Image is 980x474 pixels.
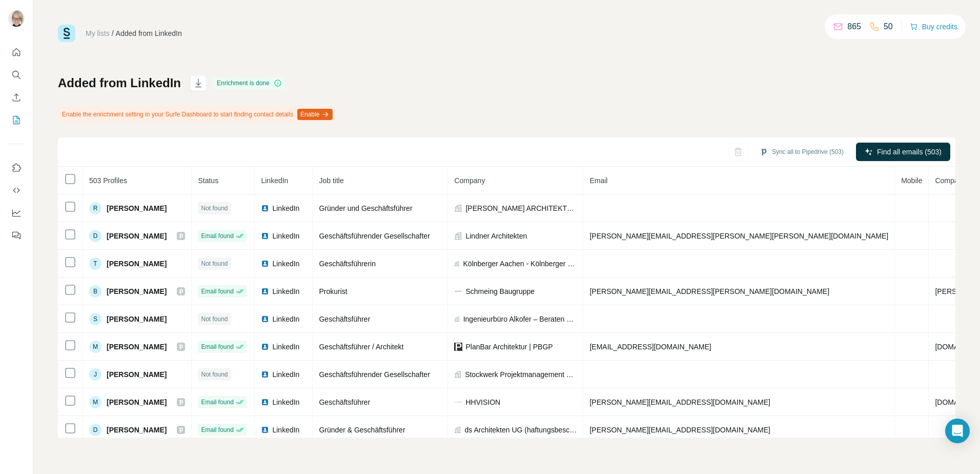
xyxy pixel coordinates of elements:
[8,43,25,62] button: Quick start
[201,398,233,407] span: Email found
[856,143,950,161] button: Find all emails (503)
[589,232,888,240] span: [PERSON_NAME][EMAIL_ADDRESS][PERSON_NAME][PERSON_NAME][DOMAIN_NAME]
[261,343,269,351] img: LinkedIn logo
[107,425,167,435] span: [PERSON_NAME]
[107,259,167,269] span: [PERSON_NAME]
[272,369,299,380] span: LinkedIn
[58,75,181,91] h1: Added from LinkedIn
[297,109,333,120] button: Enable
[201,259,228,268] span: Not found
[107,342,167,352] span: [PERSON_NAME]
[454,343,462,351] img: company-logo
[884,21,893,33] p: 50
[945,419,970,443] div: Open Intercom Messenger
[89,230,101,242] div: D
[89,258,101,270] div: T
[89,313,101,325] div: S
[89,396,101,408] div: M
[261,176,288,185] span: LinkedIn
[8,159,25,177] button: Use Surfe on LinkedIn
[272,203,299,213] span: LinkedIn
[589,176,607,185] span: Email
[201,425,233,434] span: Email found
[319,232,430,240] span: Geschäftsführender Gesellschafter
[454,287,462,295] img: company-logo
[454,398,462,406] img: company-logo
[89,176,127,185] span: 503 Profiles
[8,10,25,27] img: Avatar
[465,231,527,241] span: Lindner Architekten
[454,176,485,185] span: Company
[107,286,167,297] span: [PERSON_NAME]
[272,314,299,324] span: LinkedIn
[463,259,577,269] span: Kölnberger Aachen - Kölnberger GmbH und Co. KG
[910,19,957,34] button: Buy credits
[877,147,942,157] span: Find all emails (503)
[319,260,376,268] span: Geschäftsführerin
[8,66,25,84] button: Search
[58,106,335,123] div: Enable the enrichment setting in your Surfe Dashboard to start finding contact details
[272,231,299,241] span: LinkedIn
[261,426,269,434] img: LinkedIn logo
[847,21,861,33] p: 865
[89,341,101,353] div: M
[261,260,269,268] img: LinkedIn logo
[319,343,403,351] span: Geschäftsführer / Architekt
[89,285,101,298] div: B
[201,370,228,379] span: Not found
[198,176,218,185] span: Status
[107,314,167,324] span: [PERSON_NAME]
[465,203,577,213] span: [PERSON_NAME] ARCHITEKTEN
[89,424,101,436] div: D
[589,398,770,406] span: [PERSON_NAME][EMAIL_ADDRESS][DOMAIN_NAME]
[589,426,770,434] span: [PERSON_NAME][EMAIL_ADDRESS][DOMAIN_NAME]
[319,315,370,323] span: Geschäftsführer
[319,287,347,295] span: Prokurist
[261,370,269,379] img: LinkedIn logo
[272,342,299,352] span: LinkedIn
[261,315,269,323] img: LinkedIn logo
[8,204,25,222] button: Dashboard
[107,369,167,380] span: [PERSON_NAME]
[201,314,228,324] span: Not found
[465,425,577,435] span: ds Architekten UG (haftungsbeschränkt)
[261,287,269,295] img: LinkedIn logo
[901,176,922,185] span: Mobile
[589,287,829,295] span: [PERSON_NAME][EMAIL_ADDRESS][PERSON_NAME][DOMAIN_NAME]
[107,397,167,407] span: [PERSON_NAME]
[261,398,269,406] img: LinkedIn logo
[107,231,167,241] span: [PERSON_NAME]
[89,202,101,214] div: R
[261,204,269,212] img: LinkedIn logo
[112,28,114,38] li: /
[319,176,343,185] span: Job title
[589,343,711,351] span: [EMAIL_ADDRESS][DOMAIN_NAME]
[8,111,25,129] button: My lists
[8,181,25,200] button: Use Surfe API
[86,29,110,37] a: My lists
[319,398,370,406] span: Geschäftsführer
[261,232,269,240] img: LinkedIn logo
[201,231,233,241] span: Email found
[465,342,553,352] span: PlanBar Architektur | PBGP
[319,370,430,379] span: Geschäftsführender Gesellschafter
[107,203,167,213] span: [PERSON_NAME]
[201,287,233,296] span: Email found
[8,88,25,107] button: Enrich CSV
[214,77,285,89] div: Enrichment is done
[463,314,577,324] span: Ingenieurbüro Alkofer – Beraten und Planen GmbH
[201,204,228,213] span: Not found
[272,259,299,269] span: LinkedIn
[319,204,412,212] span: Gründer und Geschäftsführer
[465,286,535,297] span: Schmeing Baugruppe
[201,342,233,351] span: Email found
[89,368,101,381] div: J
[272,425,299,435] span: LinkedIn
[319,426,405,434] span: Gründer & Geschäftsführer
[58,25,75,42] img: Surfe Logo
[272,286,299,297] span: LinkedIn
[116,28,182,38] div: Added from LinkedIn
[465,397,500,407] span: HHVISION
[752,144,851,160] button: Sync all to Pipedrive (503)
[272,397,299,407] span: LinkedIn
